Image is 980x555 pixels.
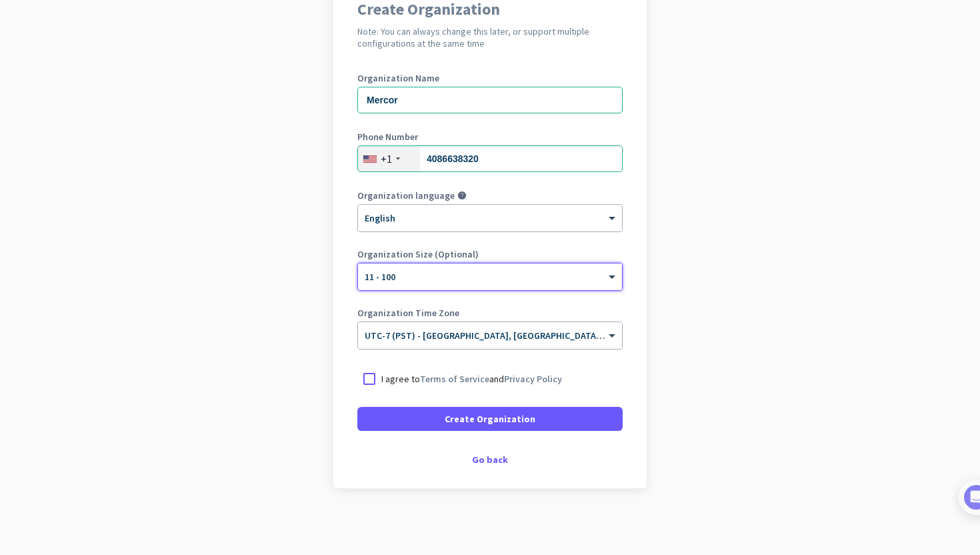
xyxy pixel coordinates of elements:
input: 201-555-0123 [357,145,623,172]
h1: Create Organization [357,1,623,17]
a: Terms of Service [420,373,489,385]
h2: Note: You can always change this later, or support multiple configurations at the same time [357,25,623,49]
label: Organization Name [357,73,623,83]
input: What is the name of your organization? [357,87,623,113]
label: Phone Number [357,132,623,141]
a: Privacy Policy [504,373,562,385]
label: Organization Size (Optional) [357,249,623,259]
div: +1 [381,152,392,165]
label: Organization Time Zone [357,308,623,318]
i: help [457,191,467,200]
label: Organization language [357,191,455,200]
span: Create Organization [445,412,535,426]
div: Go back [357,455,623,464]
p: I agree to and [381,372,562,386]
button: Create Organization [357,407,623,431]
